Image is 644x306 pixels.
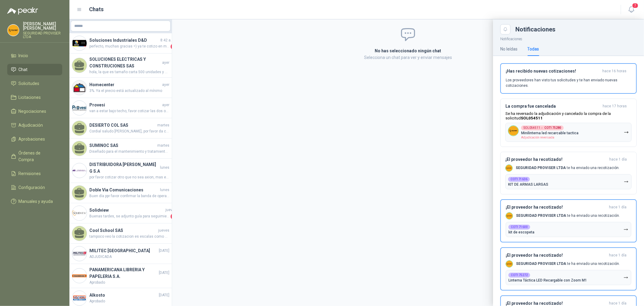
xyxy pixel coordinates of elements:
[516,213,620,218] p: te ha enviado una recotización.
[521,131,578,135] p: Minilinterna led recarcable tactica
[505,174,632,189] button: COT171636KIT DE ARMAS LARGAS
[23,31,62,39] p: SEGURIDAD PROVISER LTDA
[506,69,600,74] h3: ¡Has recibido nuevas cotizaciones!
[602,69,626,74] span: hace 16 horas
[500,247,637,291] button: ¡El proveedor ha recotizado!hace 1 día Company LogoSEGURIDAD PROVISER LTDA te ha enviado una reco...
[7,182,62,193] a: Configuración
[511,274,528,277] b: COT175272
[19,66,28,73] span: Chat
[7,92,62,103] a: Licitaciones
[506,253,607,258] h3: ¡El proveedor ha recotizado!
[500,63,637,94] button: ¡Has recibido nuevas cotizaciones!hace 16 horas Los proveedores han visto tus solicitudes y te ha...
[506,270,631,285] button: COT175272Linterna Táctica LED Recargable con Zoom M1
[7,78,62,89] a: Solicitudes
[7,119,62,131] a: Adjudicación
[521,125,564,130] div: SOL054511 →
[505,123,632,142] button: Company LogoSOL054511→COT175280Minilinterna led recarcable tacticaAdjudicación reversada
[7,50,62,61] a: Inicio
[508,126,518,136] img: Company Logo
[506,205,607,210] h3: ¡El proveedor ha recotizado!
[516,166,566,170] b: SEGURIDAD PROVISER LTDA
[19,136,45,142] span: Aprobaciones
[505,157,607,162] h3: ¡El proveedor ha recotizado!
[7,196,62,207] a: Manuales y ayuda
[506,222,631,237] button: COT171600kit de escopeta
[7,147,62,165] a: Órdenes de Compra
[500,24,511,34] button: Close
[89,5,104,14] h1: Chats
[506,213,513,219] img: Company Logo
[632,3,639,8] span: 7
[506,165,512,171] img: Company Logo
[544,126,561,129] b: COT175280
[19,198,53,205] span: Manuales y ayuda
[609,253,626,258] span: hace 1 día
[19,122,43,129] span: Adjudicación
[19,108,46,115] span: Negociaciones
[7,106,62,117] a: Negociaciones
[19,170,41,177] span: Remisiones
[609,301,626,306] span: hace 1 día
[521,136,554,139] span: Adjudicación reversada
[609,157,627,162] span: hace 1 día
[500,99,637,147] button: La compra fue canceladahace 17 horas Se ha reversado la adjudicación y cancelado la compra de la ...
[506,301,607,306] h3: ¡El proveedor ha recotizado!
[508,182,548,187] p: KIT DE ARMAS LARGAS
[516,261,620,266] p: te ha enviado una recotización.
[19,52,28,59] span: Inicio
[508,230,534,234] p: kit de escopeta
[505,104,600,109] h3: La compra fue cancelada
[516,213,566,218] b: SEGURIDAD PROVISER LTDA
[505,111,632,120] p: Se ha reversado la adjudicación y cancelado la compra de la solicitud
[626,4,637,15] button: 7
[506,261,513,267] img: Company Logo
[19,80,40,87] span: Solicitudes
[500,46,517,52] div: No leídas
[7,64,62,75] a: Chat
[493,34,644,42] p: Notificaciones
[515,26,637,32] div: Notificaciones
[500,152,637,194] button: ¡El proveedor ha recotizado!hace 1 día Company LogoSEGURIDAD PROVISER LTDA te ha enviado una reco...
[508,278,587,282] p: Linterna Táctica LED Recargable con Zoom M1
[19,150,56,163] span: Órdenes de Compra
[19,184,45,191] span: Configuración
[7,7,38,15] img: Logo peakr
[500,199,637,243] button: ¡El proveedor ha recotizado!hace 1 día Company LogoSEGURIDAD PROVISER LTDA te ha enviado una reco...
[7,168,62,179] a: Remisiones
[511,226,528,229] b: COT171600
[506,77,631,88] p: Los proveedores han visto tus solicitudes y te han enviado nuevas cotizaciones.
[521,116,543,120] b: SOL054511
[19,94,41,101] span: Licitaciones
[516,262,566,266] b: SEGURIDAD PROVISER LTDA
[23,22,62,30] p: [PERSON_NAME] [PERSON_NAME]
[511,178,527,181] b: COT171636
[527,46,539,52] div: Todas
[516,165,620,171] p: te ha enviado una recotización.
[7,133,62,145] a: Aprobaciones
[609,205,626,210] span: hace 1 día
[8,24,19,36] img: Company Logo
[603,104,627,109] span: hace 17 horas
